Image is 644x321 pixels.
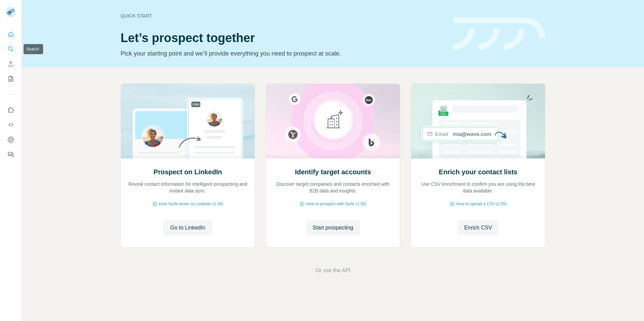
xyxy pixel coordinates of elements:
button: Enrich CSV [457,220,499,235]
button: Go to LinkedIn [163,220,212,235]
img: Enrich your contact lists [411,84,545,158]
span: Go to LinkedIn [170,224,205,232]
img: banner [453,17,545,50]
h1: Let’s prospect together [121,31,445,45]
span: How to upload a CSV (2:59) [456,201,507,207]
h2: Identify target accounts [295,167,371,177]
button: My lists [5,73,16,85]
span: Enrich CSV [464,224,492,232]
button: Use Surfe API [5,119,16,131]
p: Pick your starting point and we’ll provide everything you need to prospect at scale. [121,49,445,58]
button: Start prospecting [306,220,360,235]
h2: Prospect on LinkedIn [154,167,222,177]
h2: Enrich your contact lists [439,167,517,177]
button: Or use the API [315,266,350,275]
button: Search [5,43,16,55]
button: Use Surfe on LinkedIn [5,104,16,116]
button: Enrich CSV [5,58,16,70]
button: Dashboard [5,134,16,146]
button: Feedback [5,148,16,160]
img: Identify target accounts [266,84,400,158]
span: How Surfe works on LinkedIn (1:58) [159,201,223,207]
img: Prospect on LinkedIn [121,84,255,158]
span: How to prospect with Surfe (1:30) [306,201,366,207]
div: Quick start [121,12,445,19]
p: Reveal contact information for intelligent prospecting and instant data sync. [128,181,248,194]
p: Use CSV enrichment to confirm you are using the best data available. [418,181,538,194]
span: Start prospecting [313,224,353,232]
button: Quick start [5,28,16,40]
p: Discover target companies and contacts enriched with B2B data and insights. [273,181,393,194]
